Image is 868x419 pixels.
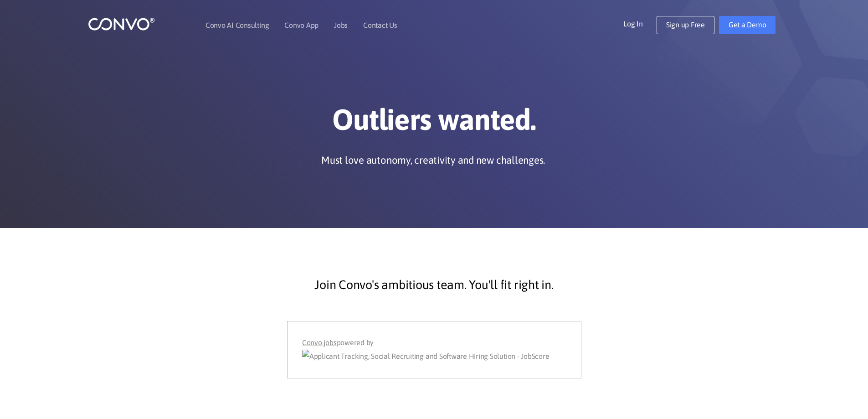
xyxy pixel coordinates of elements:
[334,21,348,29] a: Jobs
[623,16,657,31] a: Log In
[188,274,680,296] p: Join Convo's ambitious team. You'll fit right in.
[284,21,318,29] a: Convo App
[302,336,337,350] a: Convo jobs
[321,153,545,167] p: Must love autonomy, creativity and new challenges.
[657,16,714,34] a: Sign up Free
[719,16,776,34] a: Get a Demo
[88,17,155,31] img: logo_1.png
[205,21,269,29] a: Convo AI Consulting
[302,350,550,363] img: Applicant Tracking, Social Recruiting and Software Hiring Solution - JobScore
[302,336,566,363] div: powered by
[181,102,687,144] h1: Outliers wanted.
[363,21,397,29] a: Contact Us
